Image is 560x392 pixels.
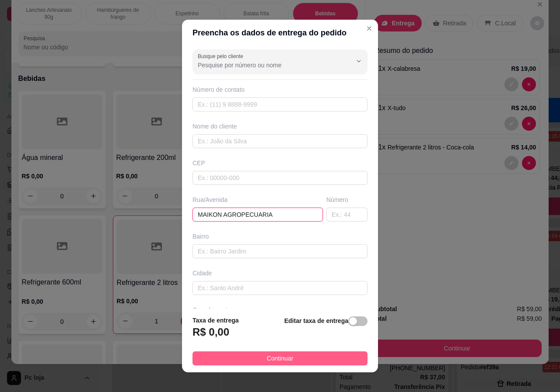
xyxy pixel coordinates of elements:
[192,195,323,204] div: Rua/Avenida
[362,21,376,35] button: Close
[198,52,246,60] label: Busque pelo cliente
[326,208,367,222] input: Ex.: 44
[198,61,338,69] input: Busque pelo cliente
[192,244,367,258] input: Ex.: Bairro Jardim
[192,281,367,295] input: Ex.: Santo André
[192,122,367,131] div: Nome do cliente
[326,195,367,204] div: Número
[192,325,229,339] h3: R$ 0,00
[267,354,294,363] span: Continuar
[352,54,366,68] button: Show suggestions
[192,208,323,222] input: Ex.: Rua Oscar Freire
[284,317,348,324] strong: Editar taxa de entrega
[192,305,367,314] div: Complemento
[192,317,239,324] strong: Taxa de entrega
[192,171,367,185] input: Ex.: 00000-000
[192,269,367,278] div: Cidade
[192,85,367,94] div: Número de contato
[192,159,367,167] div: CEP
[192,351,367,365] button: Continuar
[182,20,378,46] header: Preencha os dados de entrega do pedido
[192,134,367,148] input: Ex.: João da Silva
[192,97,367,111] input: Ex.: (11) 9 8888-9999
[192,232,367,241] div: Bairro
